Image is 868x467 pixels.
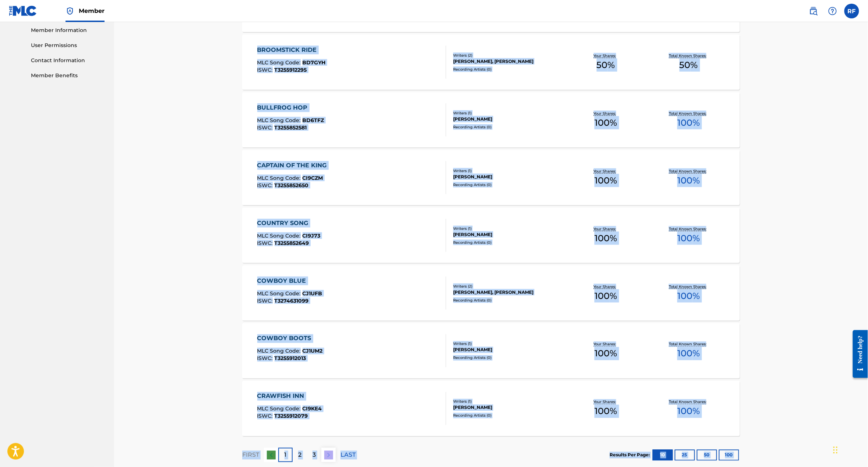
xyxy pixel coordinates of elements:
span: ISWC : [257,413,275,420]
span: ISWC : [257,124,275,131]
span: 100 % [594,232,617,245]
span: CI9KE4 [303,406,322,412]
span: T3255852650 [275,182,309,189]
span: T3255912295 [275,67,307,73]
img: right [324,451,333,460]
span: MLC Song Code : [257,117,303,124]
span: CJ1UM2 [303,348,323,354]
p: FIRST [242,451,259,460]
span: ISWC : [257,240,275,246]
p: Your Shares: [594,399,618,405]
a: Public Search [806,4,821,18]
span: ISWC : [257,297,275,304]
span: 100 % [677,347,700,360]
span: CI9J73 [303,232,321,239]
span: CJ1UFB [303,290,322,297]
div: Recording Artists ( 0 ) [453,67,564,72]
div: Drag [833,439,838,461]
span: ISWC : [257,67,275,73]
div: Recording Artists ( 0 ) [453,413,564,418]
p: Your Shares: [594,168,618,174]
span: T3255852649 [275,240,309,246]
div: Recording Artists ( 0 ) [453,240,564,245]
p: Your Shares: [594,226,618,232]
button: 10 [653,450,673,461]
a: Member Information [31,26,105,34]
div: [PERSON_NAME] [453,174,564,180]
p: Your Shares: [594,284,618,289]
a: BROOMSTICK RIDEMLC Song Code:BD7GYHISWC:T3255912295Writers (2)[PERSON_NAME], [PERSON_NAME]Recordi... [242,35,740,90]
span: CI9CZM [303,175,323,181]
p: Total Known Shares: [669,226,708,232]
div: COUNTRY SONG [257,219,321,228]
div: Writers ( 1 ) [453,341,564,347]
img: help [828,7,837,15]
img: Top Rightsholder [66,7,74,15]
span: 100 % [594,405,617,418]
div: [PERSON_NAME] [453,231,564,238]
div: Writers ( 1 ) [453,168,564,174]
iframe: Resource Center [847,322,868,386]
span: T3255912079 [275,413,308,420]
img: MLC Logo [9,6,37,16]
span: 100 % [594,174,617,187]
div: Recording Artists ( 0 ) [453,297,564,303]
span: MLC Song Code : [257,175,303,181]
a: Contact Information [31,57,105,64]
span: T3255912013 [275,355,306,362]
span: 100 % [677,405,700,418]
div: Recording Artists ( 0 ) [453,182,564,188]
span: 100 % [677,232,700,245]
a: CRAWFISH INNMLC Song Code:CI9KE4ISWC:T3255912079Writers (1)[PERSON_NAME]Recording Artists (0)Your... [242,381,740,436]
div: Recording Artists ( 0 ) [453,355,564,361]
span: Member [79,7,105,15]
span: ISWC : [257,182,275,189]
span: BD7GYH [303,59,326,66]
div: Recording Artists ( 0 ) [453,124,564,130]
a: User Permissions [31,42,105,49]
p: Total Known Shares: [669,284,708,289]
span: 100 % [677,116,700,129]
span: MLC Song Code : [257,406,303,412]
p: Total Known Shares: [669,53,708,58]
a: COWBOY BOOTSMLC Song Code:CJ1UM2ISWC:T3255912013Writers (1)[PERSON_NAME]Recording Artists (0)Your... [242,323,740,378]
div: [PERSON_NAME] [453,116,564,122]
span: MLC Song Code : [257,59,303,66]
span: MLC Song Code : [257,348,303,354]
span: T3274631099 [275,297,309,304]
div: COWBOY BLUE [257,277,322,285]
a: Member Benefits [31,72,105,79]
div: Writers ( 1 ) [453,226,564,231]
button: 25 [675,450,695,461]
div: Writers ( 2 ) [453,284,564,289]
div: Writers ( 1 ) [453,110,564,116]
span: 100 % [594,116,617,129]
div: Help [825,4,840,18]
span: MLC Song Code : [257,232,303,239]
p: Total Known Shares: [669,111,708,116]
p: 2 [298,451,301,460]
div: Writers ( 1 ) [453,399,564,404]
span: MLC Song Code : [257,290,303,297]
span: 50 % [680,58,698,72]
button: 50 [697,450,717,461]
span: 100 % [677,289,700,303]
div: [PERSON_NAME], [PERSON_NAME] [453,289,564,296]
span: T3255852581 [275,124,307,131]
div: User Menu [844,4,859,18]
div: BULLFROG HOP [257,103,324,112]
span: ISWC : [257,355,275,362]
button: 100 [719,450,739,461]
div: [PERSON_NAME] [453,404,564,411]
div: [PERSON_NAME], [PERSON_NAME] [453,58,564,65]
span: 100 % [594,347,617,360]
p: Total Known Shares: [669,399,708,405]
span: 50 % [597,58,615,72]
span: 100 % [594,289,617,303]
a: CAPTAIN OF THE KINGMLC Song Code:CI9CZMISWC:T3255852650Writers (1)[PERSON_NAME]Recording Artists ... [242,150,740,205]
iframe: Chat Widget [831,432,868,467]
div: Writers ( 2 ) [453,53,564,58]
